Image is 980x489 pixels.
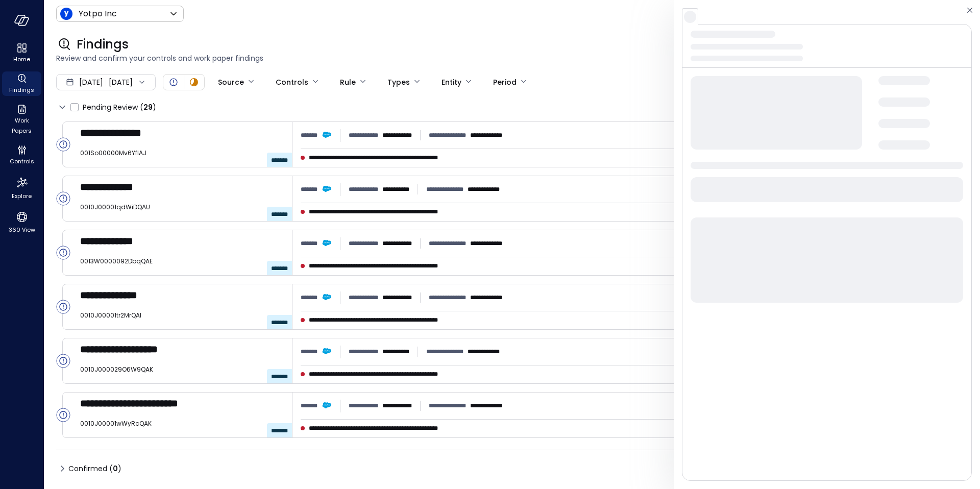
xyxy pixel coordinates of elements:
[60,8,72,20] img: Icon
[340,74,356,91] div: Rule
[83,99,156,115] span: Pending Review
[80,202,284,212] span: 0010J00001qdWiDQAU
[167,76,180,88] div: Open
[2,71,41,96] div: Findings
[9,225,35,235] span: 360 View
[9,85,34,95] span: Findings
[113,463,118,474] span: 0
[80,364,284,375] span: 0010J000029O6W9QAK
[493,74,517,91] div: Period
[12,191,32,201] span: Explore
[442,74,461,91] div: Entity
[56,408,70,422] div: Open
[80,256,284,266] span: 0013W0000092DbqQAE
[143,102,153,112] span: 29
[68,460,121,477] span: Confirmed
[276,74,308,91] div: Controls
[140,102,156,113] div: ( )
[188,76,200,88] div: In Progress
[80,419,284,429] span: 0010J00001wWyRcQAK
[56,246,70,260] div: Open
[79,8,117,20] p: Yotpo Inc
[80,310,284,321] span: 0010J00001tr2MrQAI
[387,74,410,91] div: Types
[109,463,121,474] div: ( )
[79,77,103,88] span: [DATE]
[56,300,70,314] div: Open
[80,148,284,158] span: 001So00000Mv6YfIAJ
[2,174,41,202] div: Explore
[2,41,41,65] div: Home
[218,74,244,91] div: Source
[56,354,70,368] div: Open
[2,102,41,137] div: Work Papers
[2,143,41,167] div: Controls
[56,137,70,152] div: Open
[13,54,30,64] span: Home
[6,115,37,136] span: Work Papers
[56,53,968,64] span: Review and confirm your controls and work paper findings
[10,156,34,166] span: Controls
[2,208,41,236] div: 360 View
[56,191,70,206] div: Open
[77,36,129,53] span: Findings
